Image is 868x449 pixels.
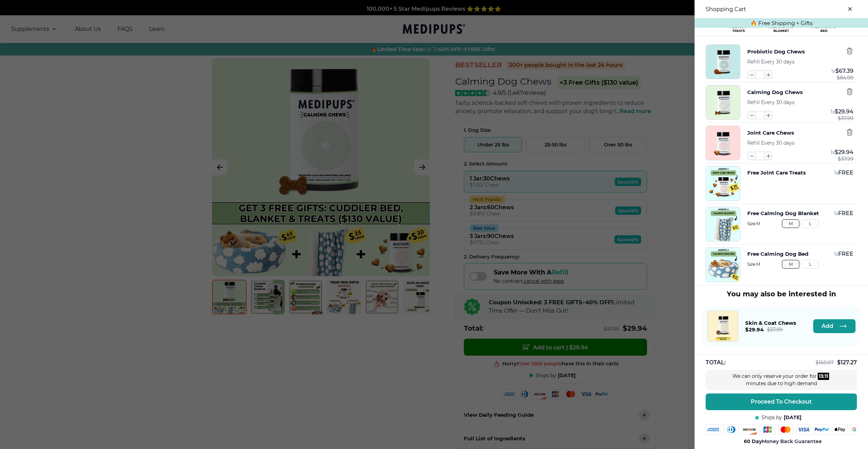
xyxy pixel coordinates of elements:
button: M [782,219,799,228]
a: Skin & Coat Chews [707,311,738,342]
span: Ships by [761,414,782,421]
div: 11 [825,373,828,380]
img: diners-club [724,424,739,435]
button: Joint Care Chews [747,128,794,137]
span: $ 37.99 [767,327,783,333]
span: Refill Every 30 days [747,99,794,105]
span: $ 160.97 [816,359,834,366]
img: jcb [760,424,775,435]
img: mastercard [778,424,793,435]
span: $ 29.94 [835,149,853,155]
img: amex [706,424,721,435]
span: 1 x [831,109,835,115]
span: $ 29.94 [745,326,764,333]
button: Add [813,319,856,333]
div: 13 [819,373,823,380]
img: Calming Dog Chews [706,85,740,119]
button: M [782,260,799,269]
span: FREE [838,169,853,176]
span: $ 37.99 [838,116,853,121]
span: 1 x [831,149,835,155]
img: visa [796,424,811,435]
a: Skin & Coat Chews$29.94$37.99 [745,320,796,333]
img: Free Joint Care Treats [706,167,740,201]
div: : [818,373,829,380]
img: apple [832,424,848,435]
button: close-cart [843,2,857,16]
img: discover [742,424,757,435]
span: Skin & Coat Chews [745,320,796,326]
img: Free Calming Dog Blanket [706,207,740,241]
span: [DATE] [784,414,801,421]
span: $ 29.94 [835,108,853,115]
span: Proceed To Checkout [751,398,812,405]
span: Size: M [747,262,853,267]
span: Refill Every 30 days [747,140,794,146]
span: 1 x [834,210,838,217]
span: Size: M [747,221,853,226]
img: Skin & Coat Chews [707,311,738,341]
span: $ 37.99 [838,156,853,162]
button: Probiotic Dog Chews [747,47,805,56]
button: L [801,260,819,269]
button: Free Calming Dog Blanket [747,210,819,217]
button: L [801,219,819,228]
span: 1 x [834,170,838,176]
img: google [850,424,866,435]
h3: You may also be interested in [703,290,860,298]
button: Free Joint Care Treats [747,169,806,177]
button: Calming Dog Chews [747,88,803,97]
button: Proceed To Checkout [706,393,857,410]
div: We can only reserve your order for minutes due to high demand [729,373,833,387]
span: Add [822,323,833,330]
img: Probiotic Dog Chews [706,45,740,79]
button: Free Calming Dog Bed [747,250,808,258]
span: $ 84.99 [837,75,853,81]
h3: Shopping Cart [706,6,746,12]
img: paypal [814,424,829,435]
img: Free Calming Dog Bed [706,248,740,282]
span: 🔥 Free Shipping + Gifts [750,20,812,26]
span: 1 x [834,251,838,257]
span: FREE [838,251,853,257]
span: $ 127.27 [837,359,857,366]
span: TOTAL: [706,359,726,366]
strong: 60 Day [744,438,762,444]
span: FREE [838,210,853,217]
img: Joint Care Chews [706,126,740,160]
span: 1 x [831,68,835,74]
span: Money Back Guarantee [744,438,822,445]
span: $ 67.39 [835,68,853,74]
span: Refill Every 30 days [747,59,794,65]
